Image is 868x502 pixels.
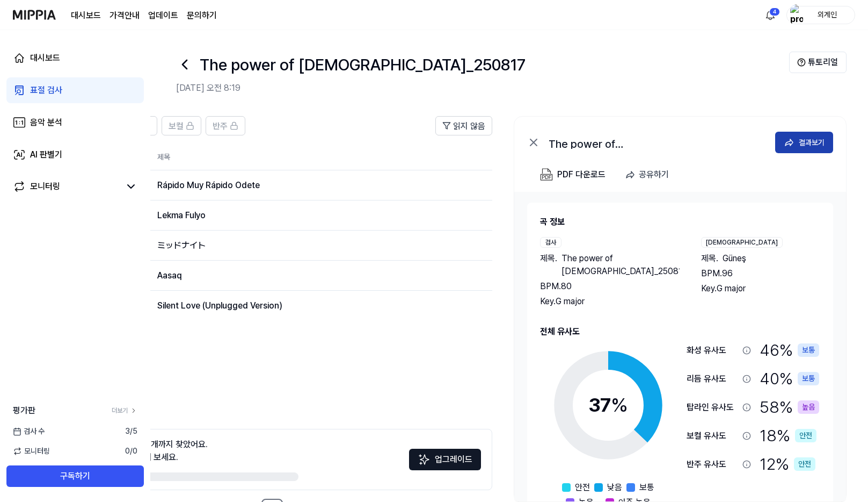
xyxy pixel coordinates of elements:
[13,404,35,417] span: 평가판
[798,400,819,414] div: 높음
[540,295,680,308] div: Key. G major
[790,4,803,26] img: profile
[30,84,62,97] div: 표절 검사
[187,9,217,22] a: 문의하기
[157,269,475,282] div: Aasaq
[71,9,101,22] a: 대시보드
[799,137,825,148] div: 결과보기
[206,116,245,135] button: 반주
[148,9,178,22] a: 업데이트
[760,367,819,391] div: 40 %
[769,8,780,16] div: 4
[797,58,806,67] img: Help
[561,252,680,278] span: The power of [DEMOGRAPHIC_DATA]_250817
[789,52,847,73] button: 튜토리얼
[701,237,783,248] div: [DEMOGRAPHIC_DATA]
[760,338,819,362] div: 46 %
[13,426,45,437] span: 검사 수
[13,446,50,457] span: 모니터링
[687,429,738,442] div: 보컬 유사도
[687,458,738,471] div: 반주 유사도
[621,164,677,185] button: 공유하기
[786,6,855,24] button: profile외계인
[157,239,475,252] div: ミッドナイト
[30,52,60,64] div: 대시보드
[112,406,137,415] a: 더보기
[760,424,816,448] div: 18 %
[125,446,137,457] span: 0 / 0
[157,209,475,222] div: Lekma Fulyo
[639,168,669,182] div: 공유하기
[588,391,628,420] div: 37
[775,132,833,153] button: 결과보기
[540,280,680,293] div: BPM. 80
[760,452,815,476] div: 12 %
[453,120,485,133] span: 읽지 않음
[110,9,140,22] a: 가격안내
[687,372,738,385] div: 리듬 유사도
[764,9,777,21] img: 알림
[418,453,431,466] img: Sparkles
[538,164,608,185] button: PDF 다운로드
[157,144,492,170] th: 제목
[30,116,62,129] div: 음악 분석
[723,252,746,265] span: Güneş
[611,393,628,417] span: %
[806,9,848,20] div: 외계인
[575,481,590,494] span: 안전
[13,180,120,193] a: 모니터링
[157,179,475,192] div: Rápido Muy Rápido Odete
[639,481,654,494] span: 보통
[540,216,820,228] h2: 곡 정보
[30,180,60,193] div: 모니터링
[687,344,738,357] div: 화성 유사도
[701,282,820,295] div: Key. G major
[540,325,820,338] h2: 전체 유사도
[6,110,144,135] a: 음악 분석
[169,120,184,133] span: 보컬
[540,252,557,278] span: 제목 .
[798,343,819,357] div: 보통
[213,120,228,133] span: 반주
[549,136,763,149] div: The power of [DEMOGRAPHIC_DATA]_250817
[701,252,718,265] span: 제목 .
[6,142,144,168] a: AI 판별기
[125,426,137,437] span: 3 / 5
[540,237,561,248] div: 검사
[176,82,789,95] h2: [DATE] 오전 8:19
[687,401,738,414] div: 탑라인 유사도
[6,45,144,71] a: 대시보드
[557,168,606,182] div: PDF 다운로드
[540,168,553,181] img: PDF Download
[30,148,62,161] div: AI 판별기
[514,192,846,501] a: 곡 정보검사제목.The power of [DEMOGRAPHIC_DATA]_250817BPM.80Key.G major[DEMOGRAPHIC_DATA]제목.GüneşBPM.96K...
[762,6,779,24] button: 알림4
[760,395,819,419] div: 58 %
[798,372,819,385] div: 보통
[701,267,820,280] div: BPM. 96
[162,116,201,135] button: 보컬
[409,458,481,468] a: Sparkles업그레이드
[794,457,815,471] div: 안전
[607,481,622,494] span: 낮음
[409,449,481,470] button: 업그레이드
[435,116,492,135] button: 읽지 않음
[200,53,526,77] h1: The power of jesus_250817
[6,77,144,103] a: 표절 검사
[795,429,816,442] div: 안전
[6,465,144,487] button: 구독하기
[157,299,475,312] div: Silent Love (Unplugged Version)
